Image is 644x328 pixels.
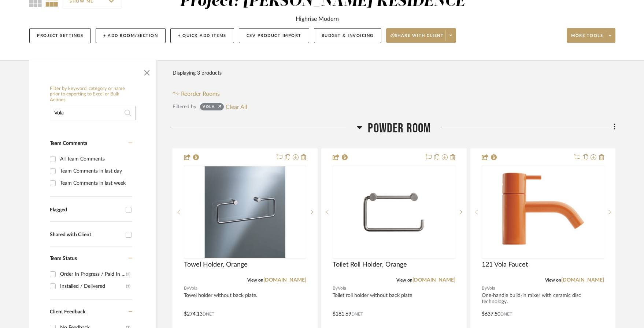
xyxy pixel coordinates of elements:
[181,90,220,98] span: Reorder Rooms
[140,64,154,79] button: Close
[50,232,122,238] div: Shared with Client
[60,153,130,165] div: All Team Comments
[412,278,455,283] a: [DOMAIN_NAME]
[482,285,487,292] span: By
[60,165,130,177] div: Team Comments in last day
[561,278,604,283] a: [DOMAIN_NAME]
[545,278,561,282] span: View on
[487,285,495,292] span: Vola
[203,104,215,112] div: Vola
[338,285,346,292] span: Vola
[333,261,407,269] span: Toilet Roll Holder, Orange
[488,166,597,258] img: 121 Vola Faucet
[247,278,263,282] span: View on
[60,268,126,280] div: Order In Progress / Paid In Full w/ Freight, No Balance due
[567,28,615,43] button: More tools
[60,177,130,189] div: Team Comments in last week
[571,33,603,44] span: More tools
[50,106,136,120] input: Search within 3 results
[396,278,412,282] span: View on
[386,28,456,43] button: Share with client
[173,90,220,98] button: Reorder Rooms
[29,28,91,43] button: Project Settings
[296,15,339,23] div: Highrise Modern
[199,166,291,258] img: Towel Holder, Orange
[173,103,196,111] div: Filtered by
[126,268,130,280] div: (2)
[50,207,122,213] div: Flagged
[50,86,136,103] h6: Filter by keyword, category or name prior to exporting to Excel or Bulk Actions
[173,66,222,80] div: Displaying 3 products
[368,121,431,136] span: Powder Room
[348,166,440,258] img: Toilet Roll Holder, Orange
[184,166,306,258] div: 0
[96,28,166,43] button: + Add Room/Section
[126,280,130,292] div: (1)
[50,256,77,261] span: Team Status
[226,102,247,112] button: Clear All
[391,33,444,44] span: Share with client
[333,285,338,292] span: By
[170,28,234,43] button: + Quick Add Items
[60,280,126,292] div: Installed / Delivered
[189,285,197,292] span: Vola
[239,28,309,43] button: CSV Product Import
[314,28,381,43] button: Budget & Invoicing
[184,261,248,269] span: Towel Holder, Orange
[50,141,87,146] span: Team Comments
[263,278,306,283] a: [DOMAIN_NAME]
[482,261,528,269] span: 121 Vola Faucet
[184,285,189,292] span: By
[50,309,85,314] span: Client Feedback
